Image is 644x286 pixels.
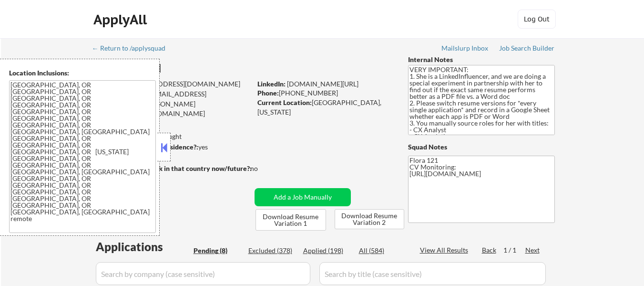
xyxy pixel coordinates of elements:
[257,98,392,117] div: [GEOGRAPHIC_DATA], [US_STATE]
[256,209,326,231] button: Download Resume Variation 1
[257,80,286,88] strong: LinkedIn:
[441,44,489,54] a: Mailslurp Inbox
[518,10,556,29] button: Log Out
[335,209,404,229] button: Download Resume Variation 2
[92,153,251,162] div: $75,000
[499,44,555,54] a: Job Search Builder
[92,44,174,54] a: ← Return to /applysquad
[408,142,555,152] div: Squad Notes
[93,164,252,172] strong: Will need Visa to work in that country now/future?:
[303,246,351,255] div: Applied (198)
[420,245,471,255] div: View All Results
[9,68,156,78] div: Location Inclusions:
[194,246,241,255] div: Pending (8)
[441,45,489,52] div: Mailslurp Inbox
[93,89,251,108] div: [EMAIL_ADDRESS][DOMAIN_NAME]
[257,88,392,98] div: [PHONE_NUMBER]
[250,164,277,173] div: no
[93,11,150,28] div: ApplyAll
[482,245,497,255] div: Back
[93,62,289,74] div: [PERSON_NAME]
[92,132,251,141] div: 198 sent / 221 bought
[257,98,312,106] strong: Current Location:
[92,45,174,52] div: ← Return to /applysquad
[287,80,358,88] a: [DOMAIN_NAME][URL]
[248,246,296,255] div: Excluded (378)
[503,245,525,255] div: 1 / 1
[359,246,407,255] div: All (584)
[93,79,251,89] div: [EMAIL_ADDRESS][DOMAIN_NAME]
[93,99,251,118] div: [PERSON_NAME][EMAIL_ADDRESS][DOMAIN_NAME]
[96,241,190,253] div: Applications
[257,89,279,97] strong: Phone:
[499,45,555,52] div: Job Search Builder
[525,245,541,255] div: Next
[319,262,546,285] input: Search by title (case sensitive)
[255,188,351,206] button: Add a Job Manually
[408,55,555,64] div: Internal Notes
[96,262,310,285] input: Search by company (case sensitive)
